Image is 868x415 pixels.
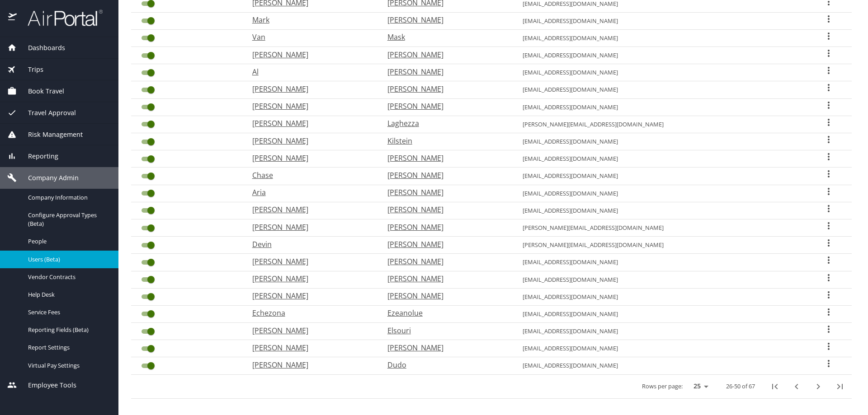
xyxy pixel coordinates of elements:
p: [PERSON_NAME] [387,153,505,163]
p: [PERSON_NAME] [387,222,505,233]
td: [EMAIL_ADDRESS][DOMAIN_NAME] [515,168,806,185]
td: [EMAIL_ADDRESS][DOMAIN_NAME] [515,305,806,322]
p: [PERSON_NAME] [252,153,369,163]
select: rows per page [686,380,712,393]
p: Rows per page: [642,383,683,389]
span: Book Travel [17,86,64,96]
p: [PERSON_NAME] [252,359,369,370]
p: [PERSON_NAME] [387,273,505,284]
span: Virtual Pay Settings [28,361,108,370]
p: Al [252,66,369,77]
td: [PERSON_NAME][EMAIL_ADDRESS][DOMAIN_NAME] [515,237,806,254]
td: [EMAIL_ADDRESS][DOMAIN_NAME] [515,47,806,64]
span: Dashboards [17,43,65,53]
p: [PERSON_NAME] [387,342,505,353]
p: Mask [387,32,505,42]
p: [PERSON_NAME] [252,222,369,233]
span: Reporting Fields (Beta) [28,326,108,334]
p: [PERSON_NAME] [252,204,369,215]
img: icon-airportal.png [8,9,18,27]
td: [EMAIL_ADDRESS][DOMAIN_NAME] [515,133,806,150]
span: Company Admin [17,173,79,183]
p: Devin [252,239,369,250]
td: [EMAIL_ADDRESS][DOMAIN_NAME] [515,340,806,357]
td: [EMAIL_ADDRESS][DOMAIN_NAME] [515,150,806,168]
p: [PERSON_NAME] [252,342,369,353]
td: [EMAIL_ADDRESS][DOMAIN_NAME] [515,357,806,374]
p: Echezona [252,308,369,318]
p: [PERSON_NAME] [252,135,369,146]
p: Elsouri [387,325,505,336]
p: Laghezza [387,118,505,129]
button: last page [829,376,851,397]
p: [PERSON_NAME] [387,84,505,94]
p: Mark [252,14,369,25]
p: Chase [252,170,369,181]
td: [EMAIL_ADDRESS][DOMAIN_NAME] [515,202,806,219]
p: [PERSON_NAME] [387,66,505,77]
span: Employee Tools [17,380,76,390]
span: Vendor Contracts [28,273,108,281]
span: Reporting [17,151,58,161]
p: [PERSON_NAME] [387,49,505,60]
button: previous page [786,376,807,397]
td: [EMAIL_ADDRESS][DOMAIN_NAME] [515,12,806,29]
span: Users (Beta) [28,255,108,264]
p: [PERSON_NAME] [252,273,369,284]
td: [EMAIL_ADDRESS][DOMAIN_NAME] [515,98,806,116]
td: [EMAIL_ADDRESS][DOMAIN_NAME] [515,323,806,340]
p: [PERSON_NAME] [252,49,369,60]
span: People [28,237,108,246]
p: [PERSON_NAME] [252,290,369,301]
p: [PERSON_NAME] [387,239,505,250]
td: [EMAIL_ADDRESS][DOMAIN_NAME] [515,288,806,305]
p: [PERSON_NAME] [252,101,369,112]
p: [PERSON_NAME] [387,187,505,198]
span: Company Information [28,193,108,202]
td: [EMAIL_ADDRESS][DOMAIN_NAME] [515,254,806,271]
td: [EMAIL_ADDRESS][DOMAIN_NAME] [515,271,806,288]
td: [PERSON_NAME][EMAIL_ADDRESS][DOMAIN_NAME] [515,116,806,133]
td: [PERSON_NAME][EMAIL_ADDRESS][DOMAIN_NAME] [515,219,806,236]
p: Ezeanolue [387,308,505,318]
span: Risk Management [17,130,83,140]
p: [PERSON_NAME] [387,290,505,301]
span: Configure Approval Types (Beta) [28,211,108,228]
span: Service Fees [28,308,108,317]
p: [PERSON_NAME] [252,325,369,336]
span: Travel Approval [17,108,76,118]
span: Trips [17,65,43,75]
p: [PERSON_NAME] [387,204,505,215]
p: [PERSON_NAME] [252,256,369,267]
p: [PERSON_NAME] [387,170,505,181]
td: [EMAIL_ADDRESS][DOMAIN_NAME] [515,185,806,202]
p: [PERSON_NAME] [252,84,369,94]
p: 26-50 of 67 [726,383,755,389]
p: Van [252,32,369,42]
td: [EMAIL_ADDRESS][DOMAIN_NAME] [515,29,806,47]
button: next page [807,376,829,397]
span: Report Settings [28,343,108,352]
p: Dudo [387,359,505,370]
p: [PERSON_NAME] [387,256,505,267]
p: [PERSON_NAME] [387,14,505,25]
td: [EMAIL_ADDRESS][DOMAIN_NAME] [515,64,806,81]
button: first page [764,376,786,397]
p: Kilstein [387,135,505,146]
p: Aria [252,187,369,198]
img: airportal-logo.png [18,9,103,27]
td: [EMAIL_ADDRESS][DOMAIN_NAME] [515,81,806,98]
p: [PERSON_NAME] [252,118,369,129]
p: [PERSON_NAME] [387,101,505,112]
span: Help Desk [28,290,108,299]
